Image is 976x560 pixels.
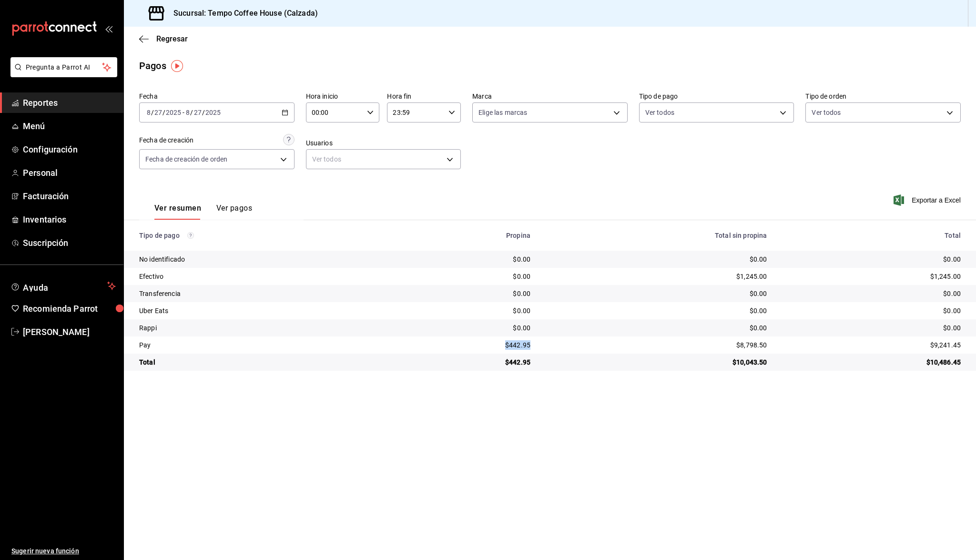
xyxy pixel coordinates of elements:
div: $0.00 [404,306,530,316]
div: $10,486.45 [782,357,961,367]
div: $0.00 [782,323,961,333]
div: Efectivo [139,272,388,281]
label: Tipo de orden [805,93,961,100]
input: -- [146,109,151,116]
div: $0.00 [546,255,767,264]
span: Facturación [23,190,116,203]
div: $0.00 [546,289,767,298]
label: Hora fin [387,93,461,100]
div: $0.00 [546,306,767,316]
div: Propina [404,232,530,239]
span: Ayuda [23,280,103,292]
div: Uber Eats [139,306,388,316]
div: $0.00 [782,306,961,316]
div: Ver todos [306,149,461,169]
div: Rappi [139,323,388,333]
span: Regresar [156,34,188,43]
div: No identificado [139,255,388,264]
div: $0.00 [404,255,530,264]
span: Suscripción [23,236,116,249]
div: $1,245.00 [546,272,767,281]
div: $0.00 [404,272,530,281]
div: $442.95 [404,357,530,367]
button: Ver pagos [216,204,252,220]
label: Tipo de pago [639,93,794,100]
span: - [183,109,184,116]
span: Elige las marcas [478,108,527,117]
button: Pregunta a Parrot AI [10,57,117,77]
span: Inventarios [23,213,116,226]
span: Fecha de creación de orden [145,154,227,164]
div: $0.00 [546,323,767,333]
svg: Los pagos realizados con Pay y otras terminales son montos brutos. [187,232,194,239]
div: $0.00 [404,323,530,333]
span: Ver todos [645,108,674,117]
span: Ver todos [812,108,841,117]
button: Ver resumen [154,204,201,220]
span: / [163,109,165,116]
label: Fecha [139,93,295,100]
div: navigation tabs [154,204,252,220]
div: Fecha de creación [139,135,193,145]
div: Pagos [139,59,166,73]
span: Reportes [23,96,116,109]
div: $0.00 [782,289,961,298]
button: open_drawer_menu [105,25,112,32]
div: Tipo de pago [139,232,388,239]
label: Marca [472,93,628,100]
input: -- [185,109,190,116]
div: $442.95 [404,340,530,350]
span: Recomienda Parrot [23,302,116,315]
h3: Sucursal: Tempo Coffee House (Calzada) [166,8,318,19]
div: Transferencia [139,289,388,298]
span: / [190,109,193,116]
a: Pregunta a Parrot AI [7,69,117,79]
div: $8,798.50 [546,340,767,350]
div: Total [782,232,961,239]
div: $10,043.50 [546,357,767,367]
label: Hora inicio [306,93,380,100]
button: Exportar a Excel [895,194,961,206]
input: -- [193,109,202,116]
span: Pregunta a Parrot AI [26,62,102,72]
span: Menú [23,120,116,132]
span: / [202,109,205,116]
input: -- [154,109,163,116]
div: Pay [139,340,388,350]
button: Regresar [139,34,188,43]
img: Tooltip marker [171,60,183,72]
input: ---- [165,109,182,116]
span: [PERSON_NAME] [23,326,116,338]
div: Total sin propina [546,232,767,239]
input: ---- [205,109,221,116]
label: Usuarios [306,140,461,146]
span: Personal [23,166,116,179]
div: $1,245.00 [782,272,961,281]
span: Sugerir nueva función [11,546,116,556]
span: Configuración [23,143,116,156]
div: $0.00 [782,255,961,264]
div: $0.00 [404,289,530,298]
span: / [151,109,154,116]
div: Total [139,357,388,367]
div: $9,241.45 [782,340,961,350]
